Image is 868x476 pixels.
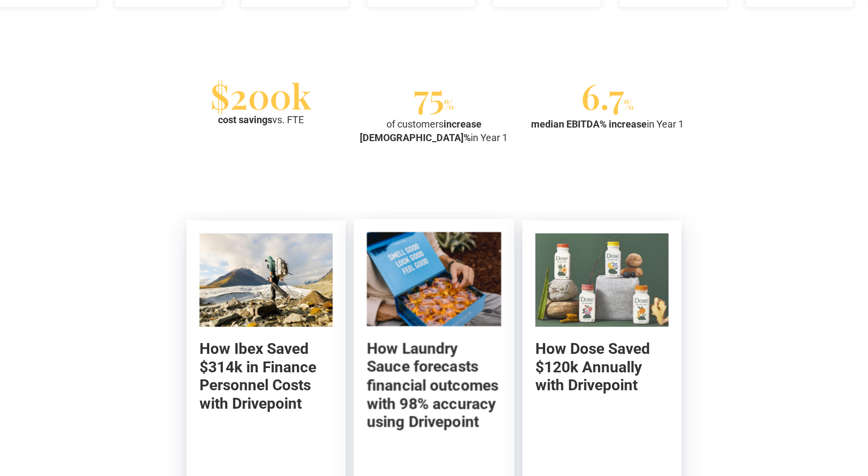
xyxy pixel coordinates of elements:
h5: How Dose Saved $120k Annually with Drivepoint [535,340,669,395]
img: How Dose Saved $120k Annually with Drivepoint [535,233,669,327]
img: How Laundry Sauce forecasts financial outcomes with 98% accuracy using Drivepoint [367,232,501,327]
div: $200k [210,82,311,109]
iframe: Chat Widget [672,337,868,476]
span: 75 [414,72,444,118]
h5: How Laundry Sauce forecasts financial outcomes with 98% accuracy using Drivepoint [367,340,501,432]
span: % [444,96,454,113]
span: % [624,96,634,113]
div: in Year 1 [531,117,684,131]
strong: median EBITDA% increase [531,118,647,130]
h5: How Ibex Saved $314k in Finance Personnel Costs with Drivepoint [199,340,333,412]
div: vs. FTE [218,113,304,126]
img: How Ibex Saved $314k in Finance Personnel Costs with Drivepoint [199,233,333,327]
div: of customers in Year 1 [352,117,516,144]
strong: cost savings [218,114,272,125]
span: 6.7 [581,72,624,118]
